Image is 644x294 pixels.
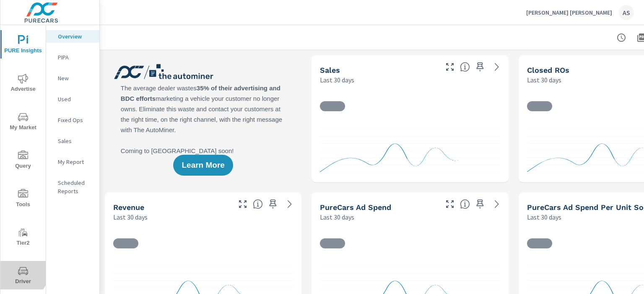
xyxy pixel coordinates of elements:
span: My Market [3,112,43,133]
div: Sales [46,135,99,147]
a: See more details in report [283,197,296,211]
span: Tools [3,189,43,210]
p: Scheduled Reports [58,179,93,195]
p: My Report [58,158,93,166]
div: New [46,72,99,84]
a: See more details in report [490,60,504,74]
h5: Closed ROs [527,66,569,74]
a: See more details in report [490,197,504,211]
span: Driver [3,266,43,286]
button: Make Fullscreen [443,60,457,74]
span: Total sales revenue over the selected date range. [Source: This data is sourced from the dealer’s... [253,199,263,209]
p: Fixed Ops [58,116,93,124]
div: Fixed Ops [46,114,99,126]
div: PIPA [46,51,99,64]
p: Last 30 days [527,212,561,222]
span: Advertise [3,74,43,94]
p: PIPA [58,53,93,61]
p: Last 30 days [320,75,354,85]
h5: Sales [320,66,340,74]
span: Save this to your personalized report [473,60,487,74]
p: Used [58,95,93,103]
button: Make Fullscreen [443,197,457,211]
span: Total cost of media for all PureCars channels for the selected dealership group over the selected... [460,199,470,209]
p: Sales [58,137,93,145]
button: Make Fullscreen [236,197,249,211]
span: Save this to your personalized report [473,197,487,211]
span: Save this to your personalized report [266,197,280,211]
div: My Report [46,156,99,168]
div: AS [619,5,634,20]
p: Last 30 days [113,212,148,222]
button: Learn More [173,155,233,176]
h5: Revenue [113,203,144,212]
span: Number of vehicles sold by the dealership over the selected date range. [Source: This data is sou... [460,62,470,72]
p: Last 30 days [320,212,354,222]
p: Overview [58,32,93,41]
div: Overview [46,30,99,43]
p: New [58,74,93,82]
p: [PERSON_NAME] [PERSON_NAME] [526,9,612,16]
span: Tier2 [3,228,43,248]
span: Learn More [182,161,224,169]
span: Query [3,151,43,171]
div: Used [46,93,99,105]
h5: PureCars Ad Spend [320,203,391,212]
p: Last 30 days [527,75,561,85]
span: PURE Insights [3,35,43,56]
div: Scheduled Reports [46,176,99,197]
